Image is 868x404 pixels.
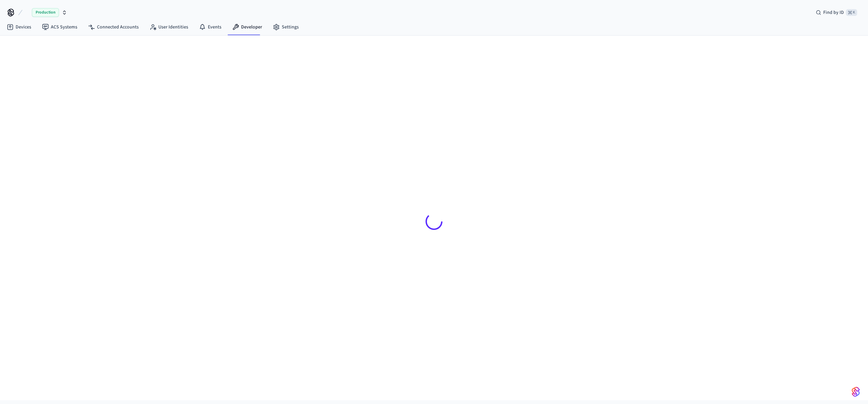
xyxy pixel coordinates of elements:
[227,21,268,33] a: Developer
[810,6,863,19] div: Find by ID⌘ K
[846,9,857,16] span: ⌘ K
[37,21,83,33] a: ACS Systems
[852,386,860,397] img: SeamLogoGradient.69752ec5.svg
[1,21,37,33] a: Devices
[823,9,844,16] span: Find by ID
[32,8,59,17] span: Production
[268,21,304,33] a: Settings
[83,21,144,33] a: Connected Accounts
[144,21,194,33] a: User Identities
[194,21,227,33] a: Events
